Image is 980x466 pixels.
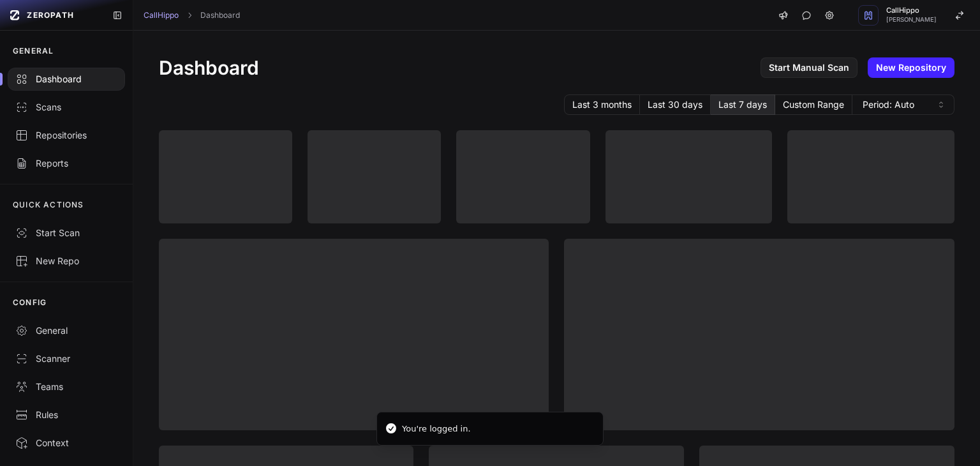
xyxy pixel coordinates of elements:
div: Dashboard [15,73,117,86]
a: New Repository [868,57,954,78]
a: CallHippo [144,10,179,20]
p: QUICK ACTIONS [13,200,84,210]
span: [PERSON_NAME] [886,17,937,23]
div: You're logged in. [402,423,471,435]
span: CallHippo [886,7,937,14]
a: Start Manual Scan [761,57,857,78]
button: Last 3 months [564,94,640,115]
p: GENERAL [13,46,54,56]
svg: caret sort, [936,100,946,110]
a: Dashboard [200,10,240,20]
p: CONFIG [13,297,47,308]
button: Last 7 days [711,94,775,115]
a: ZEROPATH [5,5,102,26]
div: Scanner [15,352,117,365]
div: New Repo [15,255,117,267]
div: Context [15,437,117,449]
button: Last 30 days [640,94,711,115]
span: ZEROPATH [27,10,74,20]
button: Custom Range [775,94,852,115]
span: Period: Auto [863,98,914,111]
div: General [15,324,117,337]
div: Start Scan [15,227,117,239]
div: Reports [15,157,117,170]
nav: breadcrumb [144,10,240,20]
h1: Dashboard [159,56,259,79]
div: Repositories [15,129,117,142]
svg: chevron right, [185,11,194,20]
div: Scans [15,101,117,114]
div: Rules [15,409,117,421]
div: Teams [15,380,117,393]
